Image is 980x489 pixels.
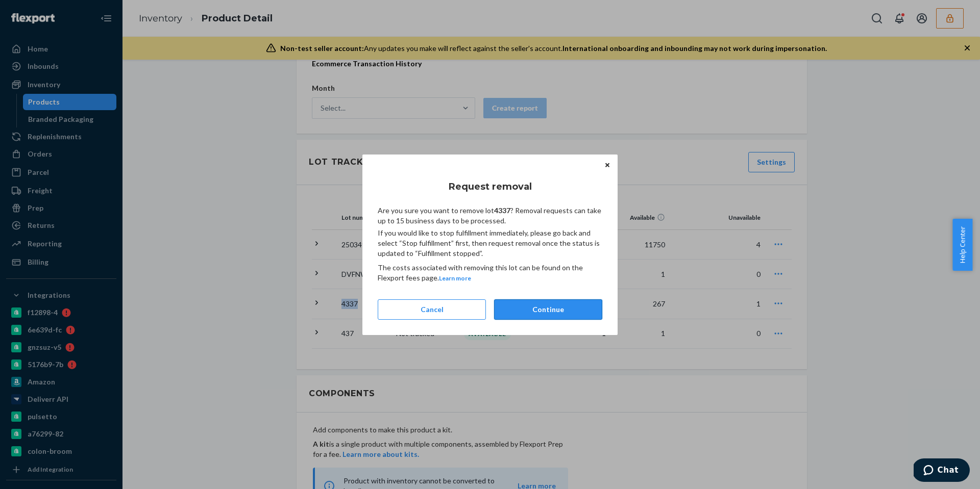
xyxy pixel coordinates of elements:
a: Learn more [439,273,471,282]
strong: 4337 [494,206,510,215]
button: Cancel [378,299,486,320]
p: Are you sure you want to remove lot ? Removal requests can take up to 15 business days to be proc... [378,205,602,226]
h3: Request removal [378,180,602,193]
span: Learn more [439,274,471,282]
p: The costs associated with removing this lot can be found on the Flexport fees page. [378,263,602,283]
span: Chat [24,7,45,16]
button: Continue [494,299,602,320]
p: If you would like to stop fulfillment immediately, please go back and select “Stop fulfillment” f... [378,228,602,259]
button: Close [602,160,612,171]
